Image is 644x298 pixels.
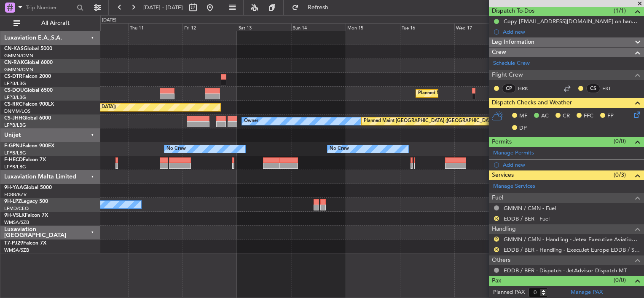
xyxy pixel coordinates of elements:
[504,205,556,212] a: GMMN / CMN - Fuel
[492,170,514,180] span: Services
[504,236,640,243] a: GMMN / CMN - Handling - Jetex Executive Aviation [GEOGRAPHIC_DATA] GMMN / CMN
[614,137,626,146] span: (0/0)
[492,98,572,108] span: Dispatch Checks and Weather
[400,23,454,31] div: Tue 16
[4,192,27,198] a: FCBB/BZV
[4,60,53,65] a: CN-RAKGlobal 6000
[584,112,593,120] span: FFC
[493,59,530,68] a: Schedule Crew
[4,185,52,190] a: 9H-YAAGlobal 5000
[4,88,53,93] a: CS-DOUGlobal 6500
[4,67,33,73] a: GMMN/CMN
[492,255,510,265] span: Others
[502,84,516,93] div: CP
[9,16,91,30] button: All Aircraft
[418,87,551,100] div: Planned Maint [GEOGRAPHIC_DATA] ([GEOGRAPHIC_DATA])
[4,247,29,253] a: WMSA/SZB
[541,112,549,120] span: AC
[143,4,183,11] span: [DATE] - [DATE]
[4,157,23,162] span: F-HECD
[493,182,535,191] a: Manage Services
[102,17,116,24] div: [DATE]
[492,193,503,203] span: Fuel
[291,23,346,31] div: Sun 14
[518,85,537,92] a: HRK
[454,23,509,31] div: Wed 17
[346,23,400,31] div: Mon 15
[182,23,237,31] div: Fri 12
[4,213,25,218] span: 9H-VSLK
[614,6,626,15] span: (1/1)
[602,85,621,92] a: FRT
[493,149,534,157] a: Manage Permits
[74,23,128,31] div: Wed 10
[492,137,512,147] span: Permits
[128,23,182,31] div: Thu 11
[4,144,22,149] span: F-GPNJ
[364,115,496,128] div: Planned Maint [GEOGRAPHIC_DATA] ([GEOGRAPHIC_DATA])
[244,115,258,128] div: Owner
[492,48,506,57] span: Crew
[237,23,291,31] div: Sat 13
[4,108,30,114] a: DNMM/LOS
[301,5,336,11] span: Refresh
[563,112,570,120] span: CR
[493,288,525,297] label: Planned PAX
[614,276,626,285] span: (0/0)
[571,288,603,297] a: Manage PAX
[494,237,499,242] button: R
[607,112,614,120] span: FP
[4,185,23,190] span: 9H-YAA
[503,28,640,35] div: Add new
[330,143,349,155] div: No Crew
[22,20,89,26] span: All Aircraft
[494,247,499,252] button: R
[4,94,26,101] a: LFPB/LBG
[4,122,26,128] a: LFPB/LBG
[519,112,527,120] span: MF
[492,37,534,47] span: Leg Information
[4,241,46,246] a: T7-PJ29Falcon 7X
[519,124,527,133] span: DP
[4,116,22,121] span: CS-JHH
[504,267,627,274] a: EDDB / BER - Dispatch - JetAdvisor Dispatch MT
[504,18,640,25] div: Copy [EMAIL_ADDRESS][DOMAIN_NAME] on handling requests
[4,150,26,156] a: LFPB/LBG
[503,161,640,168] div: Add new
[492,6,534,16] span: Dispatch To-Dos
[494,216,499,221] button: R
[4,199,48,204] a: 9H-LPZLegacy 500
[4,46,52,51] a: CN-KASGlobal 5000
[492,70,523,80] span: Flight Crew
[4,213,48,218] a: 9H-VSLKFalcon 7X
[4,74,22,79] span: CS-DTR
[492,276,501,286] span: Pax
[586,84,600,93] div: CS
[4,74,51,79] a: CS-DTRFalcon 2000
[4,116,51,121] a: CS-JHHGlobal 6000
[4,144,54,149] a: F-GPNJFalcon 900EX
[4,88,24,93] span: CS-DOU
[4,46,24,51] span: CN-KAS
[4,157,46,162] a: F-HECDFalcon 7X
[4,241,23,246] span: T7-PJ29
[492,224,516,234] span: Handling
[4,199,21,204] span: 9H-LPZ
[4,205,29,212] a: LFMD/CEQ
[288,1,338,14] button: Refresh
[614,170,626,179] span: (0/3)
[4,102,54,107] a: CS-RRCFalcon 900LX
[4,102,22,107] span: CS-RRC
[4,219,29,226] a: WMSA/SZB
[504,246,640,253] a: EDDB / BER - Handling - ExecuJet Europe EDDB / SXF
[26,1,74,14] input: Trip Number
[166,143,186,155] div: No Crew
[4,80,26,87] a: LFPB/LBG
[4,53,33,59] a: GMMN/CMN
[4,164,26,170] a: LFPB/LBG
[4,60,24,65] span: CN-RAK
[504,215,550,222] a: EDDB / BER - Fuel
